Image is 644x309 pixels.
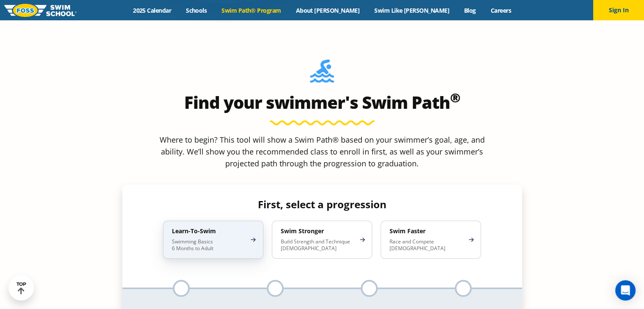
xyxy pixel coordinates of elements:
h4: First, select a progression [156,199,488,210]
a: 2025 Calendar [126,6,179,14]
h4: Swim Faster [390,227,464,235]
p: Build Strength and Technique [DEMOGRAPHIC_DATA] [281,238,355,252]
h4: Swim Stronger [281,227,355,235]
a: Schools [179,6,214,14]
p: Where to begin? This tool will show a Swim Path® based on your swimmer’s goal, age, and ability. ... [156,134,488,169]
h2: Find your swimmer's Swim Path [122,92,522,113]
img: FOSS Swim School Logo [4,4,77,17]
p: Swimming Basics 6 Months to Adult [172,238,246,252]
sup: ® [450,89,460,106]
a: Blog [456,6,483,14]
a: Careers [483,6,518,14]
a: Swim Path® Program [214,6,288,14]
a: About [PERSON_NAME] [288,6,367,14]
p: Race and Compete [DEMOGRAPHIC_DATA] [390,238,464,252]
img: Foss-Location-Swimming-Pool-Person.svg [310,59,334,88]
h4: Learn-To-Swim [172,227,246,235]
div: Open Intercom Messenger [615,280,636,301]
div: TOP [17,281,26,295]
a: Swim Like [PERSON_NAME] [367,6,457,14]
